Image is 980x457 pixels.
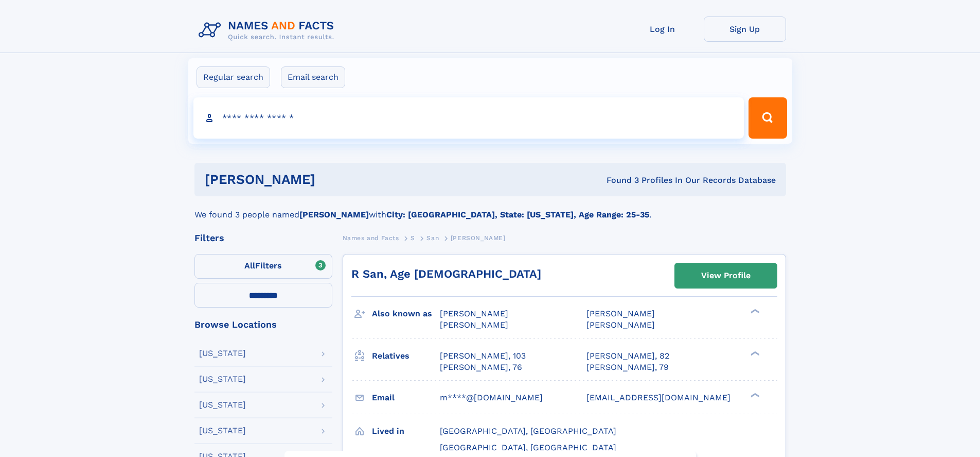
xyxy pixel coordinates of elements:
[372,422,440,440] h3: Lived in
[351,267,541,280] a: R San, Age [DEMOGRAPHIC_DATA]
[194,254,332,279] label: Filters
[586,362,669,373] a: [PERSON_NAME], 79
[748,308,760,315] div: ❯
[386,210,649,219] b: City: [GEOGRAPHIC_DATA], State: [US_STATE], Age Range: 25-35
[461,175,776,186] div: Found 3 Profiles In Our Records Database
[701,264,751,287] div: View Profile
[440,443,616,452] span: [GEOGRAPHIC_DATA], [GEOGRAPHIC_DATA]
[451,234,506,242] span: [PERSON_NAME]
[199,401,246,409] div: [US_STATE]
[372,305,440,323] h3: Also known as
[426,231,439,244] a: San
[440,320,508,330] span: [PERSON_NAME]
[621,16,704,42] a: Log In
[586,320,655,330] span: [PERSON_NAME]
[586,309,655,318] span: [PERSON_NAME]
[193,97,744,139] input: search input
[411,234,415,242] span: S
[194,16,343,44] img: Logo Names and Facts
[194,233,332,243] div: Filters
[372,347,440,365] h3: Relatives
[343,231,399,244] a: Names and Facts
[199,349,246,358] div: [US_STATE]
[299,210,369,219] b: [PERSON_NAME]
[749,97,787,139] button: Search Button
[411,231,415,244] a: S
[194,320,332,329] div: Browse Locations
[586,350,669,362] a: [PERSON_NAME], 82
[440,362,522,373] a: [PERSON_NAME], 76
[748,350,760,357] div: ❯
[440,309,508,318] span: [PERSON_NAME]
[197,66,270,88] label: Regular search
[426,234,439,242] span: San
[194,196,786,221] div: We found 3 people named with .
[281,66,345,88] label: Email search
[199,375,246,383] div: [US_STATE]
[440,426,616,436] span: [GEOGRAPHIC_DATA], [GEOGRAPHIC_DATA]
[205,173,461,186] h1: [PERSON_NAME]
[704,16,786,42] a: Sign Up
[675,263,777,288] a: View Profile
[372,389,440,407] h3: Email
[244,261,255,270] span: All
[440,350,526,362] a: [PERSON_NAME], 103
[199,427,246,435] div: [US_STATE]
[586,393,730,402] span: [EMAIL_ADDRESS][DOMAIN_NAME]
[748,392,760,398] div: ❯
